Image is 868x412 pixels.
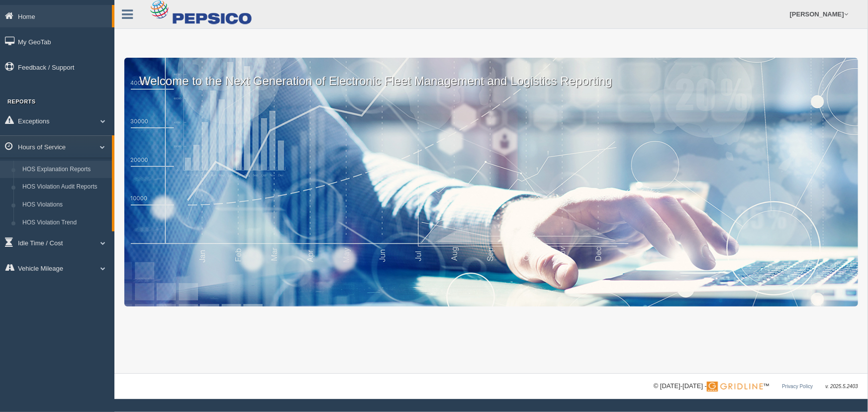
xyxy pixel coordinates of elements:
a: HOS Violations [18,196,112,214]
a: HOS Violation Audit Reports [18,178,112,196]
div: © [DATE]-[DATE] - ™ [654,381,858,392]
span: v. 2025.5.2403 [826,384,858,389]
a: HOS Violation Trend [18,214,112,232]
p: Welcome to the Next Generation of Electronic Fleet Management and Logistics Reporting [124,58,858,90]
img: Gridline [707,382,763,392]
a: Privacy Policy [782,384,813,389]
a: HOS Explanation Reports [18,161,112,179]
